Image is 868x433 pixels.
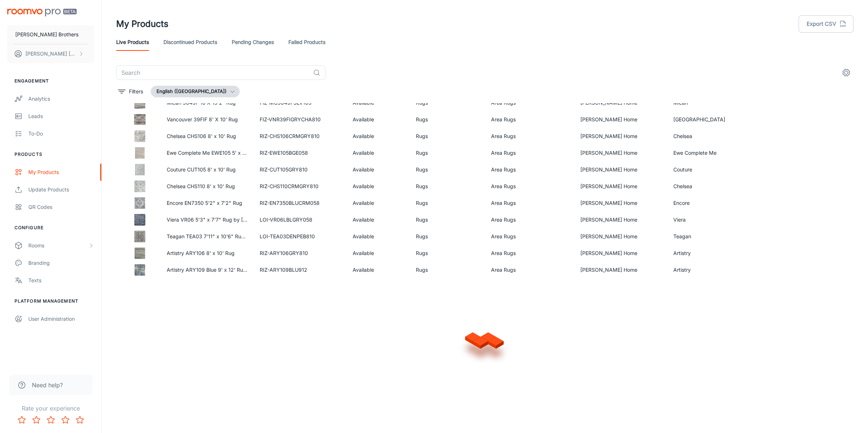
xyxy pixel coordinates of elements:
[167,233,295,239] a: Teagan TEA03 7'11" x 10'6" Rug by [PERSON_NAME]
[485,178,575,195] td: Area Rugs
[28,242,88,250] div: Rooms
[575,178,668,195] td: [PERSON_NAME] Home
[347,161,410,178] td: Available
[668,262,760,278] td: Artistry
[410,161,485,178] td: Rugs
[28,95,94,103] div: Analytics
[410,128,485,145] td: Rugs
[116,86,145,97] button: filter
[254,195,347,211] td: RIZ-EN7350BLUCRM058
[254,145,347,161] td: RIZ-EWE105BGE058
[7,9,77,16] img: Roomvo PRO Beta
[7,44,94,63] button: [PERSON_NAME] [PERSON_NAME]
[167,116,238,122] a: Vancouver 39FIF 8' X 10' Rug
[410,245,485,262] td: Rugs
[28,259,94,267] div: Branding
[485,195,575,211] td: Area Rugs
[254,245,347,262] td: RIZ-ARY106GRY810
[668,128,760,145] td: Chelsea
[668,178,760,195] td: Chelsea
[347,211,410,228] td: Available
[7,25,94,44] button: [PERSON_NAME] Brothers
[575,228,668,245] td: [PERSON_NAME] Home
[6,404,96,413] p: Rate your experience
[254,111,347,128] td: FIZ-VNR39FIGRYCHA810
[668,145,760,161] td: Ewe Complete Me
[73,413,87,427] button: Rate 5 star
[167,267,249,273] a: Artistry ARY109 Blue 9' x 12' Rugs
[232,33,274,51] a: Pending Changes
[254,228,347,245] td: LOI-TEA03DENPEB810
[575,195,668,211] td: [PERSON_NAME] Home
[254,128,347,145] td: RIZ-CHS106CRMGRY810
[347,245,410,262] td: Available
[288,33,325,51] a: Failed Products
[29,413,44,427] button: Rate 2 star
[15,31,78,39] p: [PERSON_NAME] Brothers
[28,315,94,323] div: User Administration
[575,262,668,278] td: [PERSON_NAME] Home
[668,245,760,262] td: Artistry
[116,65,310,80] input: Search
[116,17,169,31] h1: My Products
[575,128,668,145] td: [PERSON_NAME] Home
[347,145,410,161] td: Available
[668,111,760,128] td: [GEOGRAPHIC_DATA]
[485,128,575,145] td: Area Rugs
[410,195,485,211] td: Rugs
[167,200,242,206] a: Encore EN7350 5'2" x 7'2" Rug
[410,262,485,278] td: Rugs
[116,33,149,51] a: Live Products
[485,161,575,178] td: Area Rugs
[575,145,668,161] td: [PERSON_NAME] Home
[254,262,347,278] td: RIZ-ARY109BLU912
[28,130,94,138] div: To-do
[58,413,73,427] button: Rate 4 star
[129,88,143,96] p: Filters
[28,203,94,211] div: QR Codes
[347,128,410,145] td: Available
[485,145,575,161] td: Area Rugs
[25,50,77,58] p: [PERSON_NAME] [PERSON_NAME]
[347,111,410,128] td: Available
[410,211,485,228] td: Rugs
[575,245,668,262] td: [PERSON_NAME] Home
[254,161,347,178] td: RIZ-CUT105GRY810
[167,183,235,189] a: Chelsea CHS110 8' x 10' Rug
[28,276,94,284] div: Texts
[347,228,410,245] td: Available
[32,381,63,389] span: Need help?
[485,262,575,278] td: Area Rugs
[254,211,347,228] td: LOI-VR06LBLGRY058
[410,145,485,161] td: Rugs
[485,211,575,228] td: Area Rugs
[15,413,29,427] button: Rate 1 star
[44,413,58,427] button: Rate 3 star
[28,168,94,176] div: My Products
[410,111,485,128] td: Rugs
[28,186,94,194] div: Update Products
[28,112,94,120] div: Leads
[347,262,410,278] td: Available
[167,166,236,173] a: Couture CUT105 8' x 10' Rug
[485,245,575,262] td: Area Rugs
[575,211,668,228] td: [PERSON_NAME] Home
[668,195,760,211] td: Encore
[167,250,235,256] a: Artistry ARY106 8' x 10' Rug
[668,211,760,228] td: Viera
[254,178,347,195] td: RIZ-CHS110CRMGRY810
[668,228,760,245] td: Teagan
[485,111,575,128] td: Area Rugs
[347,195,410,211] td: Available
[575,161,668,178] td: [PERSON_NAME] Home
[410,228,485,245] td: Rugs
[839,65,853,80] button: settings
[167,133,236,139] a: Chelsea CHS106 8' x 10' Rug
[410,178,485,195] td: Rugs
[799,15,853,33] button: Export CSV
[163,33,217,51] a: Discontinued Products
[575,111,668,128] td: [PERSON_NAME] Home
[668,161,760,178] td: Couture
[167,216,283,223] a: Viera VR06 5'3" x 7'7" Rug by [PERSON_NAME]
[347,178,410,195] td: Available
